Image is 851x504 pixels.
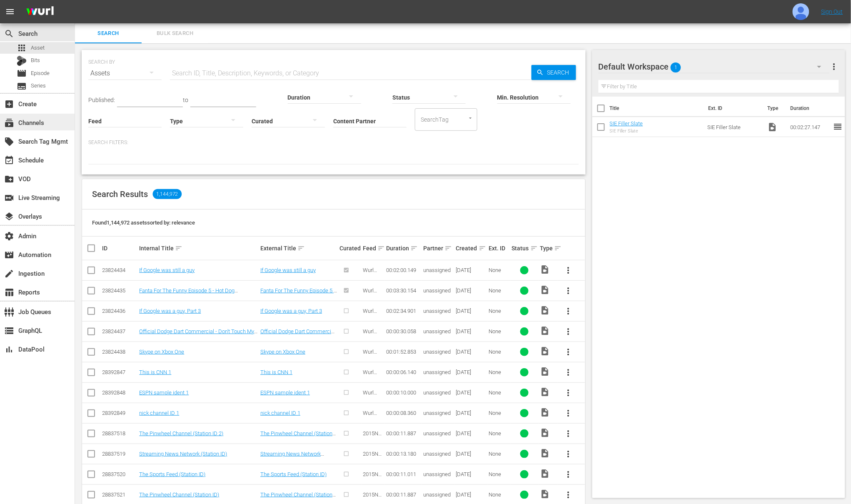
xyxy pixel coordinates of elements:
[175,245,182,252] span: sort
[4,344,14,354] span: DataPool
[489,410,509,416] div: None
[423,308,451,314] span: unassigned
[363,349,377,367] span: Wurl HLS Test
[540,243,556,253] div: Type
[423,243,453,253] div: Partner
[423,328,451,334] span: unassigned
[564,429,574,439] span: more_vert
[489,389,509,396] div: None
[423,389,451,396] span: unassigned
[88,62,162,85] div: Assets
[704,117,764,137] td: SIE Filler Slate
[489,245,509,252] div: Ext. ID
[386,471,421,477] div: 00:00:11.011
[540,367,550,377] span: Video
[139,308,201,314] a: If Google was a guy, Part 3
[833,122,843,132] span: reorder
[554,245,562,252] span: sort
[793,3,809,20] img: photo.jpg
[102,451,137,457] div: 28837519
[4,29,14,39] span: Search
[386,430,421,437] div: 00:00:11.887
[386,492,421,498] div: 00:00:11.887
[377,245,385,252] span: sort
[540,407,550,417] span: Video
[423,369,451,375] span: unassigned
[4,269,14,279] span: Ingestion
[139,492,219,498] a: The Pinwheel Channel (Station ID)
[260,410,300,416] a: nick channel ID 1
[386,308,421,314] div: 00:02:34.901
[444,245,452,252] span: sort
[31,56,40,65] span: Bits
[102,389,137,396] div: 28392848
[102,267,137,273] div: 23824434
[540,264,550,274] span: Video
[17,43,27,53] span: Asset
[31,69,50,77] span: Episode
[489,492,509,498] div: None
[88,139,579,146] p: Search Filters:
[4,118,14,128] span: Channels
[410,245,418,252] span: sort
[4,326,14,336] span: GraphQL
[489,430,509,437] div: None
[4,137,14,147] span: Search Tag Mgmt
[363,308,377,327] span: Wurl HLS Test
[386,410,421,416] div: 00:00:08.360
[92,189,148,199] span: Search Results
[540,469,550,479] span: Video
[102,492,137,498] div: 28837521
[544,65,576,80] span: Search
[540,305,550,315] span: Video
[564,306,574,316] span: more_vert
[564,388,574,398] span: more_vert
[762,97,785,120] th: Type
[139,471,205,477] a: The Sports Feed (Station ID)
[559,322,579,342] button: more_vert
[17,68,27,78] span: Episode
[479,245,486,252] span: sort
[564,408,574,418] span: more_vert
[671,59,681,76] span: 1
[423,267,451,273] span: unassigned
[260,267,316,273] a: If Google was still a guy
[139,328,257,341] a: Official Dodge Dart Commercial - Don't Touch My Dart
[564,367,574,377] span: more_vert
[260,369,292,375] a: This is CNN 1
[4,287,14,297] span: Reports
[829,57,839,77] button: more_vert
[386,328,421,334] div: 00:00:30.058
[489,369,509,375] div: None
[363,410,382,429] span: Wurl Channel IDs
[147,29,203,38] span: Bulk Search
[183,97,188,103] span: to
[829,62,839,72] span: more_vert
[339,245,360,252] div: Curated
[102,349,137,355] div: 23824438
[532,65,576,80] button: Search
[386,451,421,457] div: 00:00:13.180
[703,97,762,120] th: Ext. ID
[102,328,137,334] div: 23824437
[423,410,451,416] span: unassigned
[564,327,574,337] span: more_vert
[787,117,833,137] td: 00:02:27.147
[456,451,486,457] div: [DATE]
[102,430,137,437] div: 28837518
[260,287,337,300] a: Fanta For The Funny Episode 5 - Hot Dog Microphone
[456,308,486,314] div: [DATE]
[386,243,421,253] div: Duration
[260,308,322,314] a: If Google was a guy, Part 3
[297,245,305,252] span: sort
[610,120,643,127] a: SIE Filler Slate
[564,347,574,357] span: more_vert
[4,155,14,165] span: Schedule
[20,2,60,22] img: ans4CAIJ8jUAAAAAAAAAAAAAAAAAAAAAAAAgQb4GAAAAAAAAAAAAAAAAAAAAAAAAJMjXAAAAAAAAAAAAAAAAAAAAAAAAgAT5G...
[540,387,550,397] span: Video
[423,430,451,437] span: unassigned
[363,267,377,286] span: Wurl HLS Test
[363,389,382,408] span: Wurl Channel IDs
[559,444,579,464] button: more_vert
[4,174,14,184] span: VOD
